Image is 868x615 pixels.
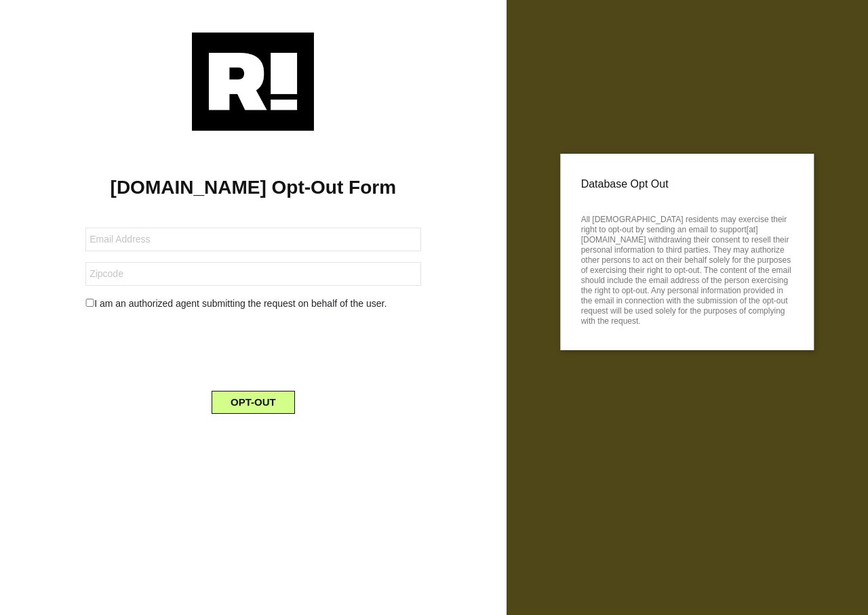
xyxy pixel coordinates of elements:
[150,322,356,375] iframe: reCAPTCHA
[581,211,793,326] p: All [DEMOGRAPHIC_DATA] residents may exercise their right to opt-out by sending an email to suppo...
[85,262,420,286] input: Zipcode
[212,391,295,414] button: OPT-OUT
[20,176,486,199] h1: [DOMAIN_NAME] Opt-Out Form
[581,174,793,194] p: Database Opt Out
[75,297,431,311] div: I am an authorized agent submitting the request on behalf of the user.
[192,33,314,131] img: Retention.com
[85,228,420,251] input: Email Address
